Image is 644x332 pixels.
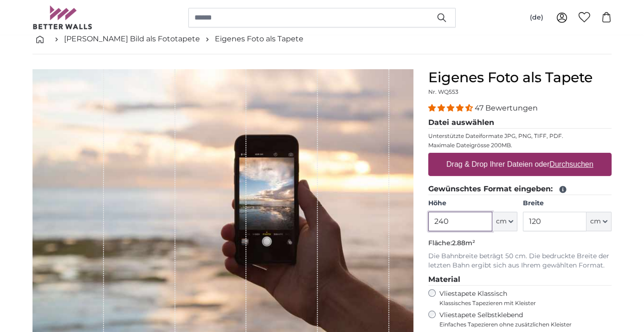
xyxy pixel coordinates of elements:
[32,24,612,54] nav: breadcrumbs
[496,217,507,226] span: cm
[64,33,200,45] a: [PERSON_NAME] Bild als Fototapete
[439,289,604,307] label: Vliestapete Klassisch
[428,274,612,286] legend: Material
[590,217,601,226] span: cm
[428,239,612,248] p: Fläche:
[492,212,517,231] button: cm
[428,88,458,95] span: Nr. WQ553
[428,199,517,208] label: Höhe
[428,104,475,112] span: 4.38 stars
[428,252,612,270] p: Die Bahnbreite beträgt 50 cm. Die bedruckte Breite der letzten Bahn ergibt sich aus Ihrem gewählt...
[452,239,475,247] span: 2.88m²
[428,132,612,140] p: Unterstützte Dateiformate JPG, PNG, TIFF, PDF.
[475,104,538,112] span: 47 Bewertungen
[550,160,593,168] u: Durchsuchen
[215,33,303,45] a: Eigenes Foto als Tapete
[586,212,612,231] button: cm
[428,117,612,129] legend: Datei auswählen
[428,142,612,149] p: Maximale Dateigrösse 200MB.
[439,321,612,328] span: Einfaches Tapezieren ohne zusätzlichen Kleister
[32,6,93,29] img: Betterwalls
[428,183,612,195] legend: Gewünschtes Format eingeben:
[439,311,612,328] label: Vliestapete Selbstklebend
[523,199,612,208] label: Breite
[522,9,551,26] button: (de)
[439,299,604,307] span: Klassisches Tapezieren mit Kleister
[428,69,612,86] h1: Eigenes Foto als Tapete
[443,155,597,174] label: Drag & Drop Ihrer Dateien oder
